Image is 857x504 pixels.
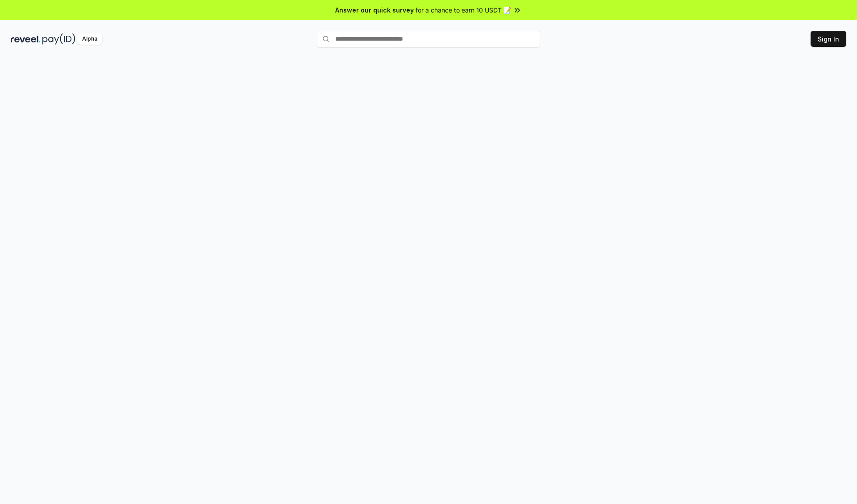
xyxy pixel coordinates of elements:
img: reveel_dark [11,33,41,45]
span: for a chance to earn 10 USDT 📝 [416,5,511,15]
button: Sign In [811,31,846,47]
span: Answer our quick survey [335,5,414,15]
img: pay_id [42,33,75,45]
div: Alpha [77,33,102,45]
